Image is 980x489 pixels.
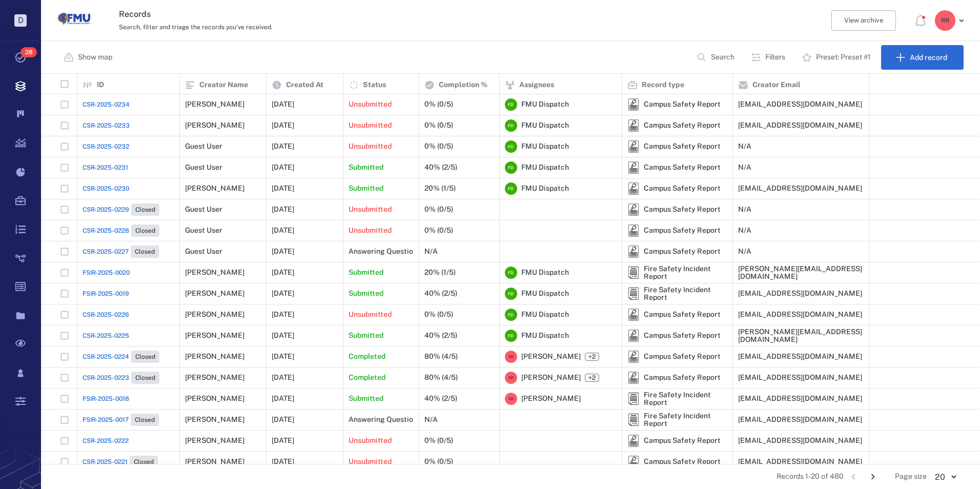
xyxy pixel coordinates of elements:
[349,457,392,467] p: Unsubmitted
[97,80,104,90] p: ID
[644,121,721,129] div: Campus Safety Report
[185,416,244,423] div: [PERSON_NAME]
[644,391,727,407] div: Fire Safety Incident Report
[505,182,517,195] div: F D
[745,45,793,70] button: Filters
[505,161,517,174] div: F D
[505,330,517,342] div: F D
[690,45,743,70] button: Search
[185,206,222,213] div: Guest User
[83,414,159,426] a: FSIR-2025-0017Closed
[738,458,862,465] div: [EMAIL_ADDRESS][DOMAIN_NAME]
[627,225,640,237] img: icon Campus Safety Report
[644,248,721,255] div: Campus Safety Report
[133,416,157,424] span: Closed
[185,269,244,276] div: [PERSON_NAME]
[505,140,517,153] div: F D
[627,372,640,384] img: icon Campus Safety Report
[272,120,294,131] p: [DATE]
[83,372,159,384] a: CSR-2025-0223Closed
[272,331,294,341] p: [DATE]
[424,269,456,276] div: 20% (1/5)
[519,80,554,90] p: Assignees
[505,309,517,321] div: F D
[424,332,457,339] div: 40% (2/5)
[505,98,517,111] div: F D
[272,184,294,194] p: [DATE]
[185,142,222,150] div: Guest User
[272,310,294,320] p: [DATE]
[83,415,129,424] span: FSIR-2025-0017
[505,119,517,132] div: F D
[627,246,640,258] div: Campus Safety Report
[83,268,130,277] a: FSIR-2025-0020
[424,311,453,318] div: 0% (0/5)
[349,247,421,257] p: Answering Questions
[424,164,457,171] div: 40% (2/5)
[881,45,964,70] button: Add record
[644,286,727,302] div: Fire Safety Incident Report
[642,80,684,90] p: Record type
[349,205,392,215] p: Unsubmitted
[505,351,517,363] div: R R
[644,412,727,428] div: Fire Safety Incident Report
[21,47,37,57] span: 28
[439,80,487,90] p: Completion %
[627,393,640,405] div: Fire Safety Incident Report
[627,351,640,363] img: icon Campus Safety Report
[424,290,457,297] div: 40% (2/5)
[272,394,294,404] p: [DATE]
[349,289,383,299] p: Submitted
[133,353,157,361] span: Closed
[505,372,517,384] div: R R
[627,393,640,405] img: icon Fire Safety Incident Report
[185,332,244,339] div: [PERSON_NAME]
[521,289,569,299] span: FMU Dispatch
[627,119,640,132] img: icon Campus Safety Report
[627,246,640,258] img: icon Campus Safety Report
[865,468,881,485] button: Go to next page
[644,374,721,381] div: Campus Safety Report
[738,185,862,192] div: [EMAIL_ADDRESS][DOMAIN_NAME]
[505,267,517,279] div: F D
[521,162,569,173] span: FMU Dispatch
[738,353,862,360] div: [EMAIL_ADDRESS][DOMAIN_NAME]
[83,163,128,172] a: CSR-2025-0231
[349,352,385,362] p: Completed
[738,328,864,344] div: [PERSON_NAME][EMAIL_ADDRESS][DOMAIN_NAME]
[738,290,862,297] div: [EMAIL_ADDRESS][DOMAIN_NAME]
[627,414,640,426] img: icon Fire Safety Incident Report
[83,436,129,445] a: CSR-2025-0222
[521,394,581,404] span: [PERSON_NAME]
[644,437,721,444] div: Campus Safety Report
[505,288,517,300] div: F D
[738,142,751,150] div: N/A
[777,472,844,482] span: Records 1-20 of 480
[83,121,130,130] span: CSR-2025-0233
[185,437,244,444] div: [PERSON_NAME]
[627,225,640,237] div: Campus Safety Report
[133,248,157,256] span: Closed
[627,288,640,300] img: icon Fire Safety Incident Report
[272,373,294,383] p: [DATE]
[752,80,801,90] p: Creator Email
[349,373,385,383] p: Completed
[521,184,569,194] span: FMU Dispatch
[272,289,294,299] p: [DATE]
[185,164,222,171] div: Guest User
[627,140,640,153] img: icon Campus Safety Report
[83,184,129,193] span: CSR-2025-0230
[627,119,640,132] div: Campus Safety Report
[644,164,721,171] div: Campus Safety Report
[83,226,129,235] span: CSR-2025-0228
[272,436,294,446] p: [DATE]
[83,142,129,151] span: CSR-2025-0232
[738,265,864,281] div: [PERSON_NAME][EMAIL_ADDRESS][DOMAIN_NAME]
[627,330,640,342] img: icon Campus Safety Report
[521,268,569,278] span: FMU Dispatch
[349,99,392,110] p: Unsubmitted
[627,267,640,279] img: icon Fire Safety Incident Report
[133,227,157,235] span: Closed
[738,374,862,381] div: [EMAIL_ADDRESS][DOMAIN_NAME]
